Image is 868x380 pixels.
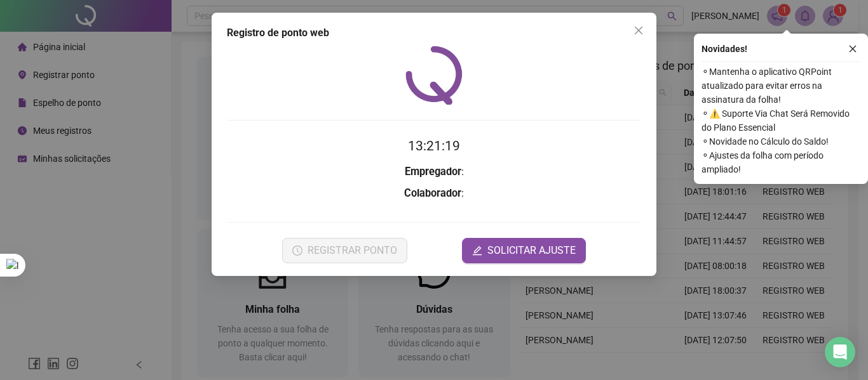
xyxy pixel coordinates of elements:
h3: : [227,185,641,202]
div: Open Intercom Messenger [825,337,855,367]
span: edit [472,246,482,256]
button: Close [628,20,649,41]
span: Novidades ! [702,42,747,56]
button: editSOLICITAR AJUSTE [462,238,586,263]
span: ⚬ Novidade no Cálculo do Saldo! [702,134,860,148]
span: ⚬ ⚠️ Suporte Via Chat Será Removido do Plano Essencial [702,107,860,134]
strong: Colaborador [404,187,461,199]
span: SOLICITAR AJUSTE [487,243,576,258]
img: QRPoint [405,46,463,105]
button: REGISTRAR PONTO [282,238,407,263]
div: Registro de ponto web [227,25,641,41]
time: 13:21:19 [408,138,460,154]
span: ⚬ Ajustes da folha com período ampliado! [702,148,860,176]
span: close [848,44,857,53]
h3: : [227,164,641,180]
span: close [634,25,644,36]
span: ⚬ Mantenha o aplicativo QRPoint atualizado para evitar erros na assinatura da folha! [702,65,860,107]
strong: Empregador [405,166,461,178]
